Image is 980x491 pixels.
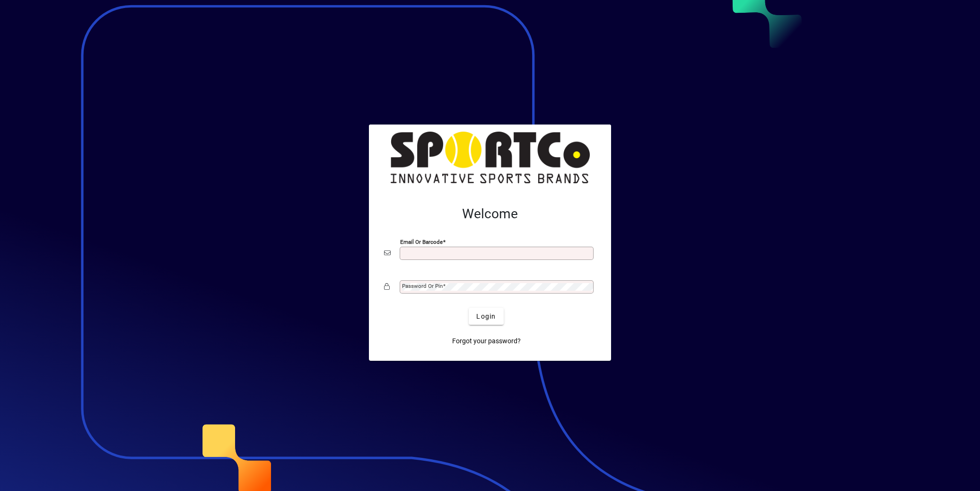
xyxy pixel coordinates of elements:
span: Forgot your password? [452,336,521,346]
h2: Welcome [384,206,596,222]
span: Login [476,312,496,321]
mat-label: Email or Barcode [400,239,443,245]
mat-label: Password or Pin [402,283,443,289]
a: Forgot your password? [448,332,525,349]
button: Login [469,308,503,325]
